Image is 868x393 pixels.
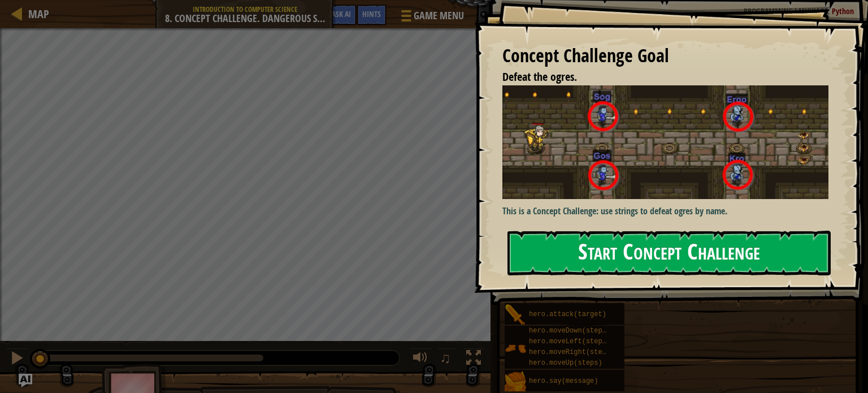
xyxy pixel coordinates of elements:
[437,348,457,371] button: ♫
[19,374,32,387] button: Ask AI
[505,338,526,359] img: portrait.png
[505,371,526,392] img: portrait.png
[332,8,351,19] span: Ask AI
[529,338,610,346] span: hero.moveLeft(steps)
[6,348,28,371] button: Ctrl + P: Pause
[529,359,602,367] span: hero.moveUp(steps)
[505,304,526,326] img: portrait.png
[529,310,606,318] span: hero.attack(target)
[488,69,826,85] li: Defeat the ogres.
[362,8,381,19] span: Hints
[392,5,471,31] button: Game Menu
[462,348,485,371] button: Toggle fullscreen
[326,5,357,25] button: Ask AI
[507,231,831,275] button: Start Concept Challenge
[529,348,614,356] span: hero.moveRight(steps)
[409,348,432,371] button: Adjust volume
[502,43,828,69] div: Concept Challenge Goal
[28,6,49,21] span: Map
[414,8,464,23] span: Game Menu
[502,85,837,199] img: Dangerous steps new
[440,349,451,366] span: ♫
[529,327,610,335] span: hero.moveDown(steps)
[529,377,598,385] span: hero.say(message)
[502,69,577,84] span: Defeat the ogres.
[502,205,837,218] p: This is a Concept Challenge: use strings to defeat ogres by name.
[23,6,49,21] a: Map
